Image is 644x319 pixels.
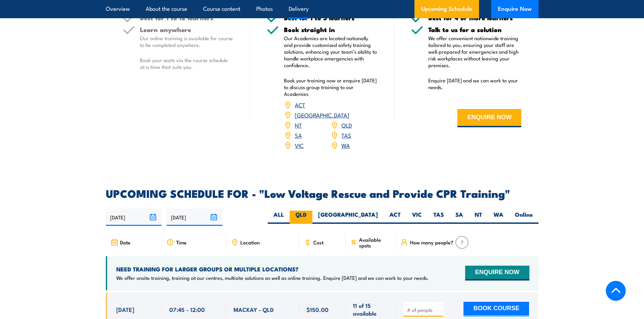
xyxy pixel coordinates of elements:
h5: Book straight in [284,26,377,33]
input: To date [167,209,222,226]
p: We offer convenient nationwide training tailored to you, ensuring your staff are well-prepared fo... [428,35,522,69]
h4: NEED TRAINING FOR LARGER GROUPS OR MULTIPLE LOCATIONS? [116,265,429,273]
h5: Talk to us for a solution [428,26,522,33]
p: We offer onsite training, training at our centres, multisite solutions as well as online training... [116,274,429,281]
h5: Best for 1 to 12 learners [140,15,233,21]
span: MACKAY - QLD [234,305,274,313]
p: Book your seats via the course schedule at a time that suits you. [140,57,233,70]
span: Time [176,239,187,245]
span: $150.00 [307,305,329,313]
p: Our Academies are located nationally and provide customised safety training solutions, enhancing ... [284,35,377,69]
span: 11 of 15 available [353,301,388,317]
label: [GEOGRAPHIC_DATA] [312,211,384,224]
span: Date [120,239,130,245]
p: Our online training is available for course to be completed anywhere. [140,35,233,48]
span: [DATE] [116,305,134,313]
label: ACT [384,211,406,224]
label: QLD [290,211,312,224]
label: WA [488,211,509,224]
h5: Best for 4 or more learners [428,15,522,21]
a: WA [341,141,350,149]
p: Book your training now or enquire [DATE] to discuss group training to our Academies [284,77,377,97]
input: # of people [407,307,441,313]
label: ALL [268,211,290,224]
a: QLD [341,121,352,129]
a: VIC [295,141,304,149]
label: TAS [428,211,450,224]
button: ENQUIRE NOW [465,266,529,281]
span: How many people? [410,239,453,245]
a: TAS [341,131,351,139]
span: Cost [313,239,324,245]
h5: Learn anywhere [140,26,233,33]
a: [GEOGRAPHIC_DATA] [295,111,349,119]
label: VIC [406,211,428,224]
input: From date [106,209,162,226]
span: 07:45 - 12:00 [169,305,205,313]
label: SA [450,211,469,224]
span: Available spots [359,237,391,248]
h5: Best for 1 to 3 learners [284,15,377,21]
p: Enquire [DATE] and we can work to your needs. [428,77,522,90]
label: Online [509,211,539,224]
a: SA [295,131,302,139]
button: ENQUIRE NOW [457,109,521,127]
span: Location [240,239,260,245]
h2: UPCOMING SCHEDULE FOR - "Low Voltage Rescue and Provide CPR Training" [106,188,539,198]
label: NT [469,211,488,224]
a: NT [295,121,302,129]
a: ACT [295,101,305,109]
button: BOOK COURSE [463,302,529,317]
